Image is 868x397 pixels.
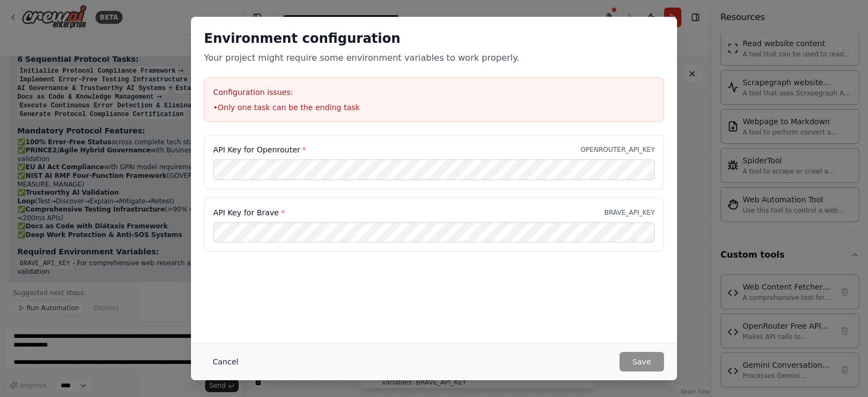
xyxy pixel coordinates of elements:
[580,145,655,154] p: OPENROUTER_API_KEY
[204,30,664,47] h2: Environment configuration
[213,87,655,98] h3: Configuration issues:
[204,52,664,65] p: Your project might require some environment variables to work properly.
[213,102,655,113] li: • Only one task can be the ending task
[213,207,285,218] label: API Key for Brave
[604,208,655,217] p: BRAVE_API_KEY
[620,352,664,372] button: Save
[204,352,247,372] button: Cancel
[213,144,306,155] label: API Key for Openrouter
